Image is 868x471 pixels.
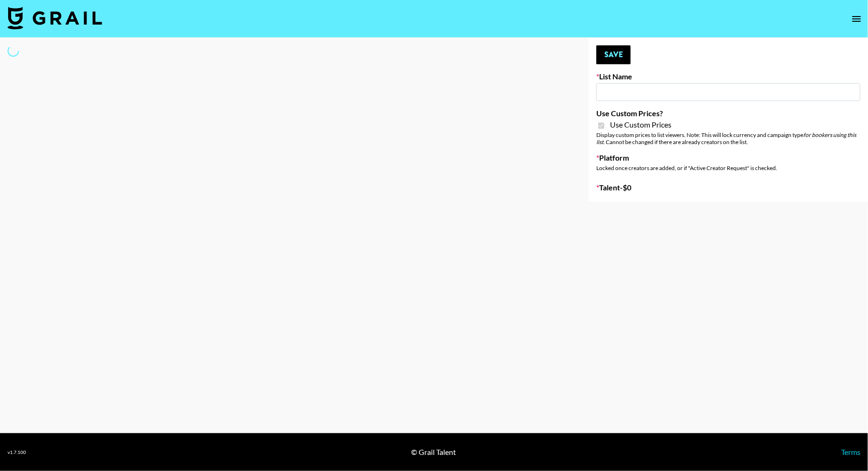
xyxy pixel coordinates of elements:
em: for bookers using this list [596,131,856,146]
a: Terms [841,447,860,456]
div: © Grail Talent [411,447,456,457]
button: Save [596,45,631,64]
label: List Name [596,72,860,81]
label: Talent - $ 0 [596,183,860,192]
div: Display custom prices to list viewers. Note: This will lock currency and campaign type . Cannot b... [596,131,860,146]
div: v 1.7.100 [8,449,26,455]
button: open drawer [847,9,866,28]
img: Grail Talent [8,7,102,29]
span: Use Custom Prices [610,120,671,129]
label: Use Custom Prices? [596,109,860,118]
label: Platform [596,153,860,163]
div: Locked once creators are added, or if "Active Creator Request" is checked. [596,164,860,171]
